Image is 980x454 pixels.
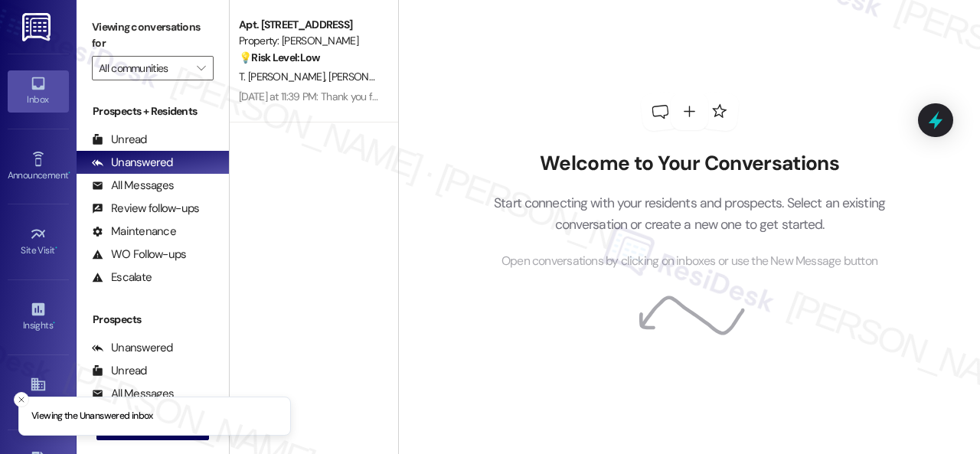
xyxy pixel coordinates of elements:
[92,224,176,240] div: Maintenance
[68,168,70,178] span: •
[92,178,174,194] div: All Messages
[92,269,152,286] div: Escalate
[99,56,189,80] input: All communities
[55,243,57,253] span: •
[92,201,199,217] div: Review follow-ups
[8,371,69,413] a: Buildings
[92,155,173,171] div: Unanswered
[8,296,69,338] a: Insights •
[92,15,214,56] label: Viewing conversations for
[92,340,173,356] div: Unanswered
[92,132,147,148] div: Unread
[8,221,69,263] a: Site Visit •
[14,392,29,407] button: Close toast
[53,318,55,328] span: •
[92,247,186,263] div: WO Follow-ups
[22,13,54,41] img: ResiDesk Logo
[8,70,69,112] a: Inbox
[77,103,229,119] div: Prospects + Residents
[239,33,381,49] div: Property: [PERSON_NAME]
[197,62,205,74] i: 
[77,312,229,328] div: Prospects
[471,192,909,236] p: Start connecting with your residents and prospects. Select an existing conversation or create a n...
[92,363,147,379] div: Unread
[239,17,381,33] div: Apt. [STREET_ADDRESS]
[239,70,328,83] span: T. [PERSON_NAME]
[328,70,410,83] span: [PERSON_NAME]
[31,410,153,423] p: Viewing the Unanswered inbox
[471,152,909,176] h2: Welcome to Your Conversations
[501,252,877,271] span: Open conversations by clicking on inboxes or use the New Message button
[239,51,320,64] strong: 💡 Risk Level: Low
